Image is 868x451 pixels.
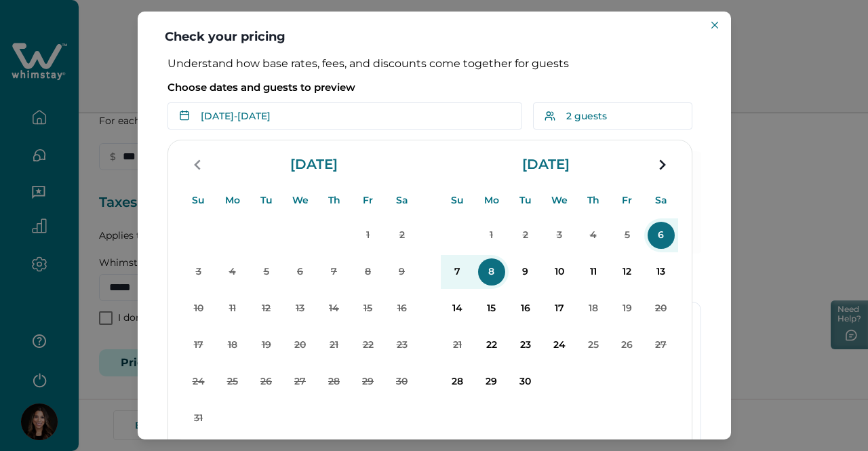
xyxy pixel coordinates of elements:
[185,332,212,359] p: 17
[576,218,610,252] button: 4
[219,368,246,395] p: 25
[321,332,348,359] p: 21
[614,258,641,286] p: 12
[512,332,539,359] p: 23
[253,368,280,395] p: 26
[576,255,610,289] button: 11
[533,102,701,130] button: 2 guests
[385,365,419,399] button: 30
[542,255,576,289] button: 10
[185,405,212,432] p: 31
[444,332,471,359] p: 21
[475,218,509,252] button: 1
[610,218,644,252] button: 5
[546,295,573,322] p: 17
[441,255,475,289] button: 7
[441,365,475,399] button: 28
[253,295,280,322] p: 12
[475,328,509,362] button: 22
[321,258,348,286] p: 7
[283,292,317,326] button: 13
[219,258,246,286] p: 4
[182,292,216,326] button: 10
[283,365,317,399] button: 27
[444,258,471,286] p: 7
[441,328,475,362] button: 21
[351,365,385,399] button: 29
[328,184,340,217] p: Th
[389,222,416,249] p: 2
[533,102,692,130] button: 2 guests
[580,222,607,249] p: 4
[216,365,250,399] button: 25
[546,258,573,286] p: 10
[509,255,542,289] button: 9
[580,332,607,359] p: 25
[355,295,382,322] p: 15
[551,184,568,217] p: We
[385,218,419,252] button: 2
[519,184,532,217] p: Tu
[355,332,382,359] p: 22
[478,332,505,359] p: 22
[622,184,632,217] p: Fr
[512,368,539,395] p: 30
[260,184,273,217] p: Tu
[292,184,309,217] p: We
[185,258,212,286] p: 3
[167,57,701,71] p: Understand how base rates, fees, and discounts come together for guests
[287,295,314,322] p: 13
[512,258,539,286] p: 9
[542,292,576,326] button: 17
[512,222,539,249] p: 2
[610,328,644,362] button: 26
[648,295,675,322] p: 20
[250,255,283,289] button: 5
[321,368,348,395] p: 28
[167,81,701,94] p: Choose dates and guests to preview
[250,365,283,399] button: 26
[182,365,216,399] button: 24
[576,328,610,362] button: 25
[475,292,509,326] button: 15
[355,258,382,286] p: 8
[216,255,250,289] button: 4
[317,328,351,362] button: 21
[512,295,539,322] p: 16
[184,151,212,178] button: navigation button
[219,295,246,322] p: 11
[509,365,542,399] button: 30
[614,332,641,359] p: 26
[576,292,610,326] button: 18
[396,184,408,217] p: Sa
[185,368,212,395] p: 24
[614,222,641,249] p: 5
[389,332,416,359] p: 23
[389,258,416,286] p: 9
[478,295,505,322] p: 15
[253,258,280,286] p: 5
[648,151,675,178] button: navigation button
[614,295,641,322] p: 19
[644,218,678,252] button: 6
[542,328,576,362] button: 24
[648,222,675,249] p: 6
[644,328,678,362] button: 27
[253,332,280,359] p: 19
[389,368,416,395] p: 30
[287,368,314,395] p: 27
[475,365,509,399] button: 29
[283,255,317,289] button: 6
[517,158,575,172] p: [DATE]
[441,292,475,326] button: 14
[355,222,382,249] p: 1
[351,328,385,362] button: 22
[287,258,314,286] p: 6
[317,365,351,399] button: 28
[182,401,216,435] button: 31
[192,184,205,217] p: Su
[355,368,382,395] p: 29
[285,158,343,172] p: [DATE]
[610,292,644,326] button: 19
[167,102,522,130] button: [DATE]-[DATE]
